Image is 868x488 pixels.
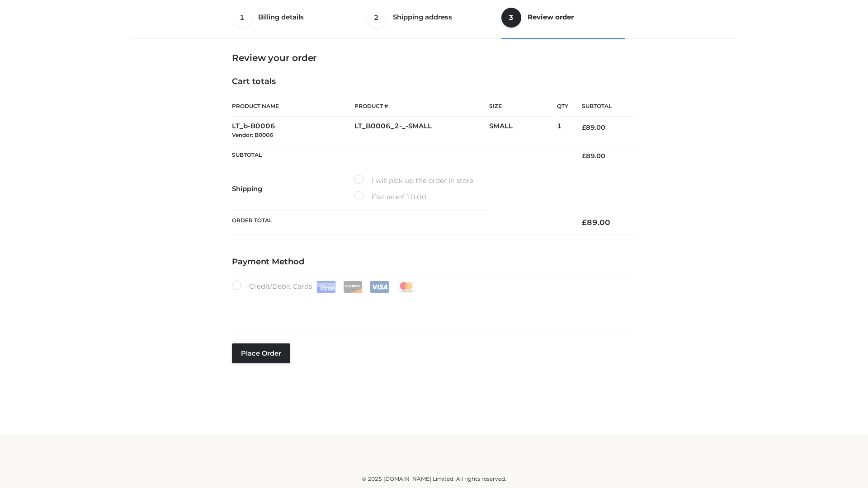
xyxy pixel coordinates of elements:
h3: Review your order [232,52,636,63]
th: Product Name [232,96,354,117]
h4: Payment Method [232,257,636,267]
label: I will pick up the order in store. [354,175,475,187]
span: £ [582,123,586,131]
th: Product # [354,96,489,117]
bdi: 89.00 [582,123,605,131]
bdi: 89.00 [582,152,605,160]
td: LT_b-B0006 [232,117,354,145]
h4: Cart totals [232,77,636,87]
td: LT_B0006_2-_-SMALL [354,117,489,145]
iframe: Secure payment input frame [230,291,634,324]
small: Vendor: B0006 [232,131,273,138]
span: £ [582,218,587,227]
bdi: 10.00 [401,192,427,201]
th: Subtotal [568,96,636,117]
img: Visa [370,281,389,293]
label: Credit/Debit Cards [232,281,417,293]
th: Size [489,96,552,117]
td: SMALL [489,117,557,145]
span: £ [582,152,586,160]
button: Place order [232,343,290,363]
label: Flat rate: [354,191,427,203]
img: Discover [343,281,363,293]
th: Order Total [232,211,568,235]
bdi: 89.00 [582,218,610,227]
div: © 2025 [DOMAIN_NAME] Limited. All rights reserved. [134,474,734,483]
th: Shipping [232,167,354,211]
img: Amex [316,281,336,293]
th: Subtotal [232,145,568,167]
img: Mastercard [396,281,416,293]
th: Qty [557,96,568,117]
td: 1 [557,117,568,145]
span: £ [401,192,406,201]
